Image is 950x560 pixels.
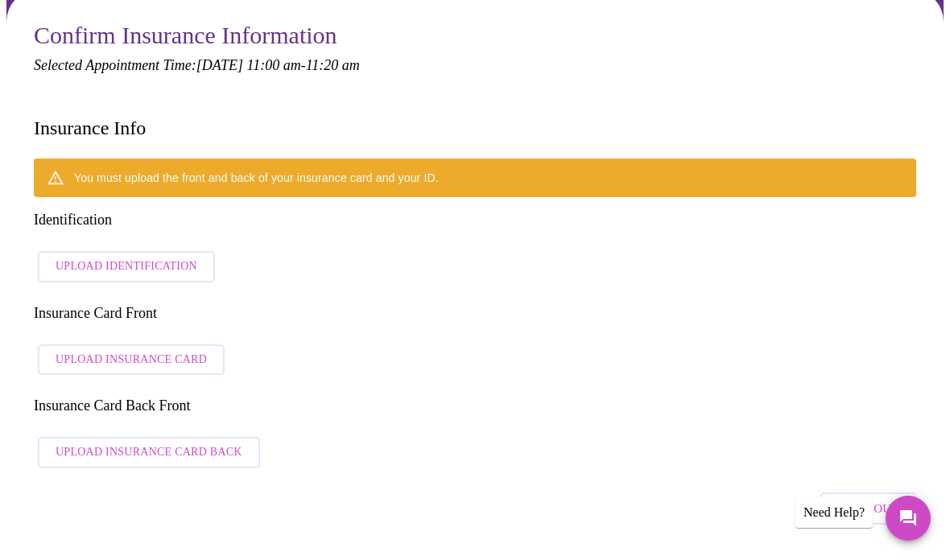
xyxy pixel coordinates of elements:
[886,496,931,541] button: Messages
[56,443,242,463] span: Upload Insurance Card Back
[38,344,225,376] button: Upload Insurance Card
[34,397,916,414] h3: Insurance Card Back Front
[34,22,916,49] h3: Confirm Insurance Information
[74,163,439,192] div: You must upload the front and back of your insurance card and your ID.
[38,437,260,468] button: Upload Insurance Card Back
[795,497,873,528] div: Need Help?
[820,492,916,525] button: Previous
[34,117,146,139] h3: Insurance Info
[34,305,916,322] h3: Insurance Card Front
[34,57,360,73] em: Selected Appointment Time: [DATE] 11:00 am - 11:20 am
[56,257,197,277] span: Upload Identification
[34,212,916,229] h3: Identification
[38,251,215,282] button: Upload Identification
[56,350,207,370] span: Upload Insurance Card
